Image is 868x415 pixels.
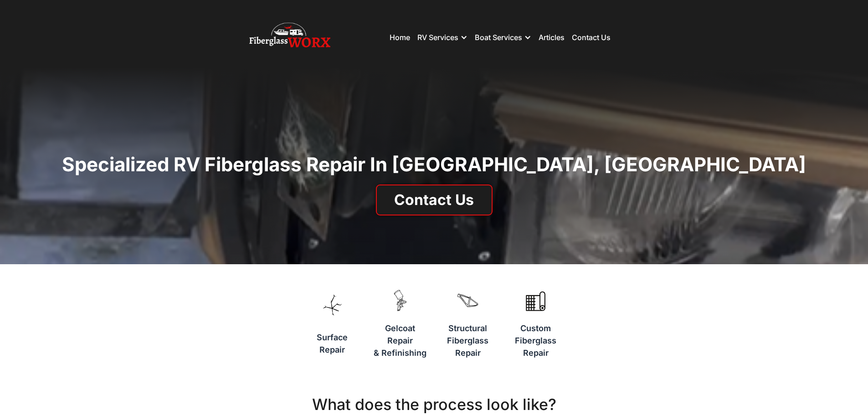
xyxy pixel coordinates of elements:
[62,153,806,177] h1: Specialized RV Fiberglass repair in [GEOGRAPHIC_DATA], [GEOGRAPHIC_DATA]
[390,33,410,42] a: Home
[374,322,426,359] h3: Gelcoat Repair & Refinishing
[220,395,648,414] h2: What does the process look like?
[453,279,482,322] img: A piece of fiberglass that represents structure
[539,33,565,42] a: Articles
[417,33,458,42] div: RV Services
[512,322,560,359] h3: Custom Fiberglass Repair
[475,33,522,42] div: Boat Services
[475,24,531,51] div: Boat Services
[376,184,493,215] a: Contact Us
[318,279,347,331] img: A vector of icon of a spreading spider crack
[386,279,415,322] img: A paint gun
[317,331,348,356] h3: Surface Repair
[521,279,550,322] img: A roll of fiberglass mat
[417,24,467,51] div: RV Services
[444,322,492,359] h3: Structural Fiberglass Repair
[572,33,611,42] a: Contact Us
